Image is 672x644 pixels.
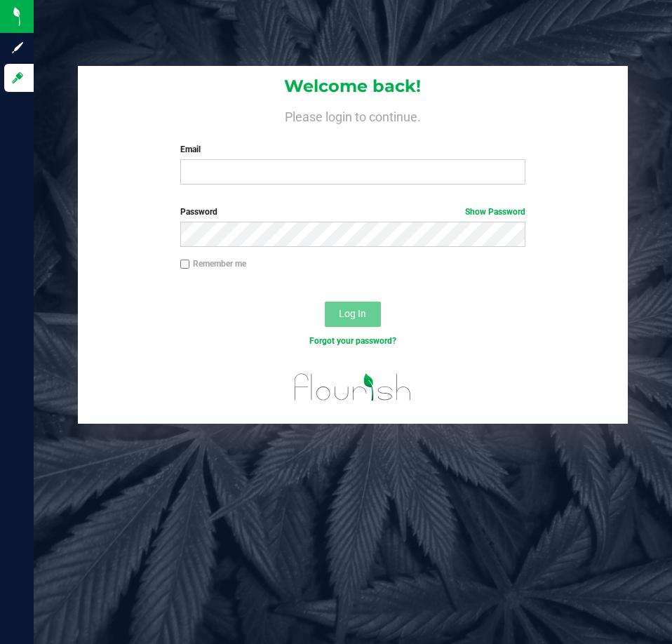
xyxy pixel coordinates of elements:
img: flourish_logo.svg [284,362,422,412]
a: Show Password [465,207,525,217]
span: Password [180,207,217,217]
span: Log In [339,308,366,319]
inline-svg: Log in [11,71,25,85]
label: Remember me [180,257,246,270]
h4: Please login to continue. [78,107,627,123]
h1: Welcome back! [78,77,627,95]
button: Log In [325,302,381,327]
input: Remember me [180,260,190,269]
label: Email [180,143,525,156]
a: Forgot your password? [309,336,396,346]
inline-svg: Sign up [11,41,25,55]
